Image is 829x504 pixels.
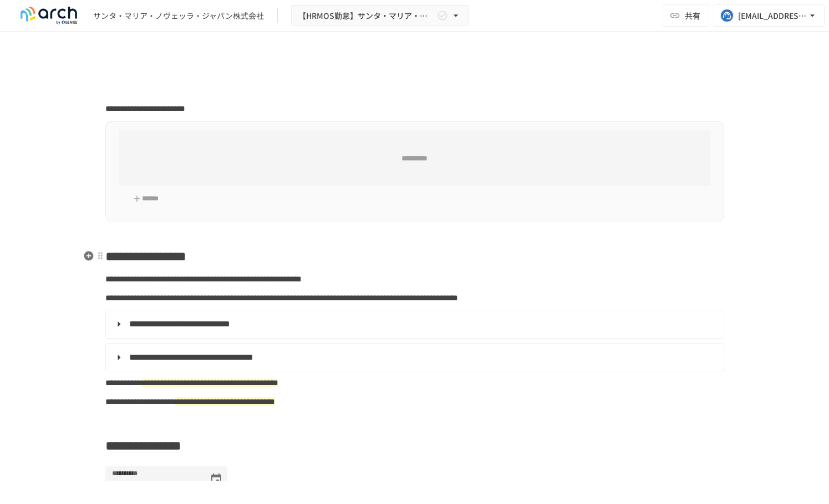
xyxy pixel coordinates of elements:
[291,5,469,27] button: 【HRMOS勤怠】サンタ・マリア・ノヴェッラ・ジャパン株式会社_初期設定サポート
[685,9,700,22] span: 共有
[93,10,264,22] div: サンタ・マリア・ノヴェッラ・ジャパン株式会社
[663,4,709,27] button: 共有
[298,9,435,23] span: 【HRMOS勤怠】サンタ・マリア・ノヴェッラ・ジャパン株式会社_初期設定サポート
[738,9,807,23] div: [EMAIL_ADDRESS][DOMAIN_NAME]
[205,468,227,491] button: Choose date, selected date is 2025年9月29日
[13,7,84,24] img: logo-default@2x-9cf2c760.svg
[714,4,825,27] button: [EMAIL_ADDRESS][DOMAIN_NAME]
